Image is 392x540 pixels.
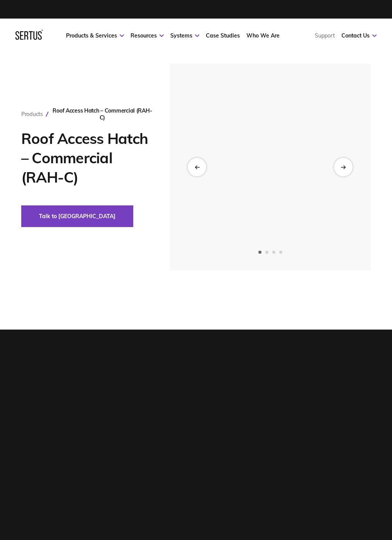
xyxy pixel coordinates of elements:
[21,129,153,187] h1: Roof Access Hatch – Commercial (RAH-C)
[246,32,280,39] a: Who We Are
[272,251,275,254] span: Go to slide 3
[21,111,43,118] a: Products
[315,32,335,39] a: Support
[265,251,268,254] span: Go to slide 2
[21,205,133,227] button: Talk to [GEOGRAPHIC_DATA]
[334,158,353,176] div: Next slide
[341,32,377,39] a: Contact Us
[206,32,240,39] a: Case Studies
[66,32,124,39] a: Products & Services
[279,251,282,254] span: Go to slide 4
[188,158,206,176] div: Previous slide
[170,32,199,39] a: Systems
[131,32,164,39] a: Resources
